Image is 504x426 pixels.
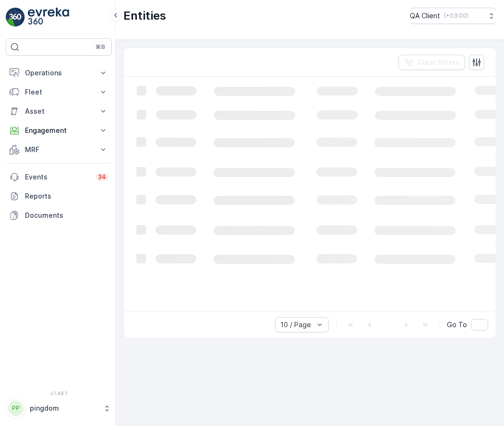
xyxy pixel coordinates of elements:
p: Clear Filters [418,58,459,67]
p: Entities [123,8,166,24]
p: ⌘B [96,43,105,51]
p: Documents [25,211,108,220]
p: Engagement [25,126,93,135]
button: Engagement [6,121,112,140]
p: QA Client [410,11,440,21]
p: 34 [98,173,106,181]
a: Documents [6,206,112,225]
button: Fleet [6,83,112,102]
p: Events [25,172,90,182]
span: v 1.48.1 [6,390,112,396]
p: Operations [25,68,93,78]
button: Asset [6,102,112,121]
a: Reports [6,187,112,206]
img: logo [6,8,25,27]
a: Events34 [6,167,112,187]
button: MRF [6,140,112,159]
img: logo_light-DOdMpM7g.png [28,8,69,27]
button: Operations [6,63,112,83]
p: Fleet [25,87,93,97]
p: Reports [25,191,108,201]
p: Asset [25,106,93,116]
button: PPpingdom [6,398,112,418]
p: ( +03:00 ) [444,12,468,20]
button: QA Client(+03:00) [410,8,496,24]
span: Go To [447,320,467,330]
p: MRF [25,145,93,154]
button: Clear Filters [398,55,465,70]
p: pingdom [30,403,98,413]
div: PP [8,401,24,416]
